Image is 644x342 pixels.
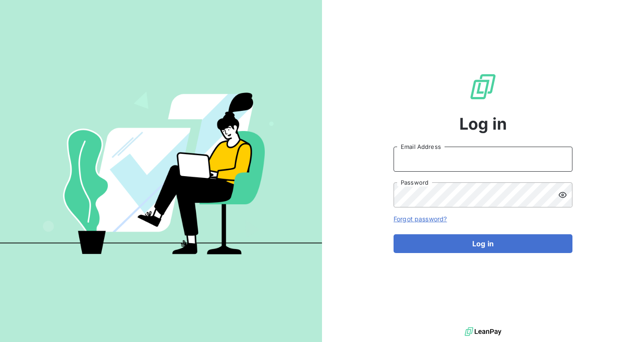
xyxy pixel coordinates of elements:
img: logo [465,325,501,338]
img: LeanPay Logo [469,72,497,101]
button: Log in [394,234,572,253]
input: placeholder [394,147,572,172]
a: Forgot password? [394,215,447,223]
span: Log in [459,112,507,136]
